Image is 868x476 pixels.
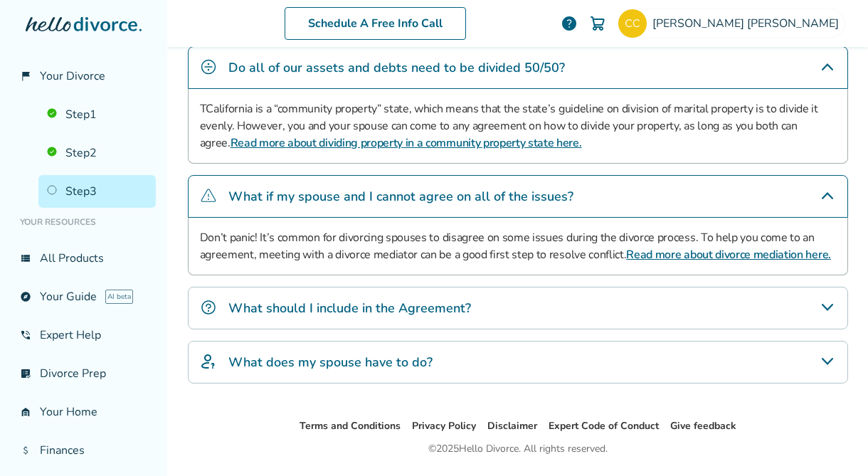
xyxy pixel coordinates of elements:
li: Your Resources [11,208,156,236]
span: list_alt_check [20,368,31,379]
img: What if my spouse and I cannot agree on all of the issues? [200,187,217,204]
a: Step3 [38,175,156,208]
span: explore [20,291,31,302]
img: Cart [589,15,606,32]
a: Privacy Policy [412,419,476,433]
h4: What does my spouse have to do? [228,353,433,371]
a: attach_moneyFinances [11,434,156,467]
img: checy16@gmail.com [618,9,647,38]
a: Read more about divorce mediation here. [626,247,831,263]
a: list_alt_checkDivorce Prep [11,357,156,390]
span: Your Divorce [40,68,105,84]
span: AI beta [105,290,133,304]
a: exploreYour GuideAI beta [11,280,156,313]
li: Disclaimer [487,418,537,435]
a: phone_in_talkExpert Help [11,319,156,351]
a: garage_homeYour Home [11,396,156,428]
span: garage_home [20,406,31,418]
h4: What should I include in the Agreement? [228,299,471,317]
span: flag_2 [20,70,31,82]
a: help [561,15,578,32]
a: flag_2Your Divorce [11,60,156,92]
a: Read more about dividing property in a community property state here. [231,135,582,151]
h4: What if my spouse and I cannot agree on all of the issues? [228,187,573,206]
span: [PERSON_NAME] [PERSON_NAME] [652,16,845,31]
h4: Do all of our assets and debts need to be divided 50/50? [228,58,565,77]
span: view_list [20,253,31,264]
div: What does my spouse have to do? [188,341,848,384]
p: Don’t panic! It’s common for divorcing spouses to disagree on some issues during the divorce proc... [200,229,836,263]
img: What should I include in the Agreement? [200,299,217,316]
span: attach_money [20,445,31,456]
div: © 2025 Hello Divorce. All rights reserved. [428,440,608,458]
a: Step1 [38,98,156,131]
a: Schedule A Free Info Call [285,7,466,40]
div: What if my spouse and I cannot agree on all of the issues? [188,175,848,218]
img: What does my spouse have to do? [200,353,217,370]
a: Step2 [38,137,156,169]
a: view_listAll Products [11,242,156,275]
div: Do all of our assets and debts need to be divided 50/50? [188,46,848,89]
div: What should I include in the Agreement? [188,287,848,329]
p: TCalifornia is a “community property” state, which means that the state’s guideline on division o... [200,100,836,152]
img: Do all of our assets and debts need to be divided 50/50? [200,58,217,75]
li: Give feedback [670,418,736,435]
iframe: Chat Widget [797,408,868,476]
a: Terms and Conditions [300,419,401,433]
a: Expert Code of Conduct [549,419,659,433]
span: phone_in_talk [20,329,31,341]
